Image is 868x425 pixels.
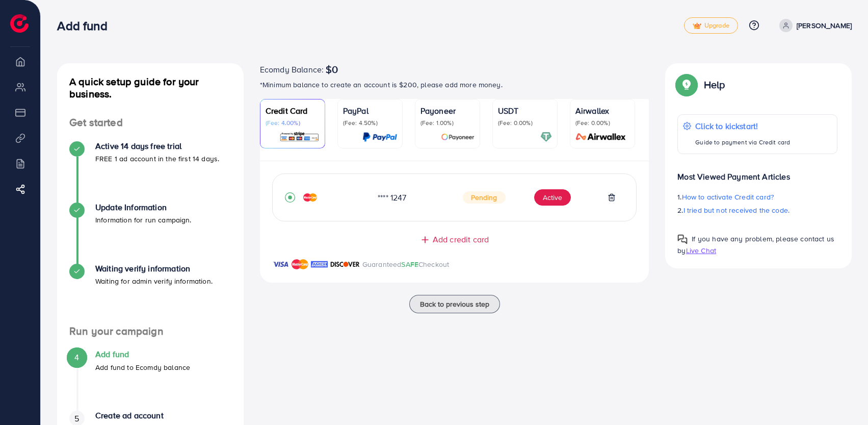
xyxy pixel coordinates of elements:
[420,105,475,117] p: Payoneer
[10,14,29,33] img: logo
[95,153,219,165] p: FREE 1 ad account in the first 14 days.
[401,259,418,269] span: SAFE
[260,63,324,76] span: Ecomdy Balance:
[498,105,552,117] p: USDT
[695,136,790,148] p: Guide to payment via Credit card
[57,18,115,33] h3: Add fund
[693,22,701,30] img: tick
[677,204,837,216] p: 2.
[572,131,629,143] img: card
[433,234,489,245] span: Add credit card
[95,275,213,287] p: Waiting for admin verify information.
[57,325,244,338] h4: Run your campaign
[57,76,244,100] h4: A quick setup guide for your business.
[57,264,244,325] li: Waiting verify information
[57,203,244,264] li: Update Information
[677,191,837,203] p: 1.
[57,349,244,411] li: Add fund
[266,105,320,117] p: Credit Card
[95,349,190,359] h4: Add fund
[362,258,450,270] p: Guaranteed Checkout
[311,258,328,270] img: brand
[266,119,320,127] p: (Fee: 4.00%)
[540,131,552,143] img: card
[686,245,716,256] span: Live Chat
[260,79,649,91] p: *Minimum balance to create an account is $200, please add more money.
[677,162,837,183] p: Most Viewed Payment Articles
[95,264,213,273] h4: Waiting verify information
[57,141,244,203] li: Active 14 days free trial
[74,352,79,363] span: 4
[279,131,320,143] img: card
[677,76,696,94] img: Popup guide
[683,205,790,215] span: I tried but not received the code.
[775,19,852,32] a: [PERSON_NAME]
[95,141,219,151] h4: Active 14 days free trial
[292,258,308,270] img: brand
[682,192,774,202] span: How to activate Credit card?
[575,119,629,127] p: (Fee: 0.00%)
[74,413,79,424] span: 5
[343,119,397,127] p: (Fee: 4.50%)
[677,234,688,244] img: Popup guide
[303,193,317,202] img: credit
[693,22,729,30] span: Upgrade
[57,116,244,129] h4: Get started
[534,189,571,206] button: Active
[677,234,834,256] span: If you have any problem, please contact us by
[326,63,338,76] span: $0
[362,131,397,143] img: card
[684,17,738,34] a: tickUpgrade
[420,299,489,309] span: Back to previous step
[285,192,295,203] svg: record circle
[704,79,725,91] p: Help
[825,379,860,417] iframe: Chat
[409,295,500,313] button: Back to previous step
[95,411,231,420] h4: Create ad account
[575,105,629,117] p: Airwallex
[420,119,475,127] p: (Fee: 1.00%)
[330,258,360,270] img: brand
[343,105,397,117] p: PayPal
[272,258,289,270] img: brand
[498,119,552,127] p: (Fee: 0.00%)
[441,131,475,143] img: card
[463,191,506,204] span: Pending
[95,203,192,212] h4: Update Information
[797,19,852,32] p: [PERSON_NAME]
[95,361,190,373] p: Add fund to Ecomdy balance
[95,214,192,226] p: Information for run campaign.
[695,120,790,132] p: Click to kickstart!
